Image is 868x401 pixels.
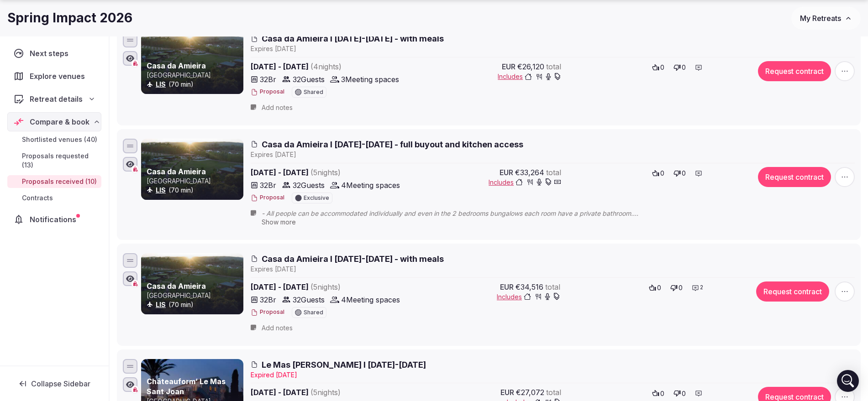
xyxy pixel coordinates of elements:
span: Proposals requested (13) [22,151,98,170]
div: Expire s [DATE] [251,265,855,274]
a: Contracts [7,192,101,204]
span: 32 Guests [293,74,325,85]
span: Shortlisted venues (40) [22,135,97,144]
span: Shared [304,310,323,315]
span: EUR [500,387,514,398]
h1: Spring Impact 2026 [7,9,132,27]
button: 0 [668,281,685,294]
span: [DATE] - [DATE] [251,61,411,72]
button: Includes [489,178,561,187]
div: (70 min) [147,80,242,89]
span: €34,516 [516,281,543,292]
a: Casa da Amieira [147,281,206,291]
span: My Retreats [800,14,841,23]
span: Le Mas [PERSON_NAME] I [DATE]-[DATE] [262,359,426,370]
button: LIS [156,300,166,309]
span: 32 Guests [293,180,325,191]
button: Request contract [756,281,829,302]
div: Expire s [DATE] [251,150,855,159]
a: LIS [156,80,166,88]
div: (70 min) [147,300,242,309]
div: (70 min) [147,186,242,195]
span: 4 Meeting spaces [341,180,400,191]
span: ( 4 night s ) [310,62,342,71]
span: Notifications [30,214,80,225]
span: Casa da Amieira I [DATE]-[DATE] - full buyout and kitchen access [262,139,523,150]
p: [GEOGRAPHIC_DATA] [147,177,242,186]
a: Casa da Amieira [147,167,206,176]
button: Collapse Sidebar [7,374,101,394]
span: 0 [682,389,686,398]
span: 0 [660,389,664,398]
span: Casa da Amieira I [DATE]-[DATE] - with meals [262,253,444,265]
span: - All people can be accommodated individually and even in the 2 bedrooms bungalows each room have... [262,209,660,218]
span: €27,072 [516,387,544,398]
span: Retreat details [30,94,83,104]
span: Compare & book [30,116,89,127]
button: LIS [156,80,166,89]
a: Proposals requested (13) [7,150,101,172]
button: 0 [649,61,667,74]
span: Explore venues [30,71,89,82]
button: My Retreats [791,7,861,30]
button: Includes [498,72,561,81]
span: Exclusive [304,195,329,201]
span: 32 Br [260,180,276,191]
span: 0 [679,283,683,292]
p: [GEOGRAPHIC_DATA] [147,291,242,300]
span: total [546,167,561,178]
div: Expire d [DATE] [251,370,855,380]
div: Open Intercom Messenger [837,370,859,392]
span: 32 Br [260,74,276,85]
span: ( 5 night s ) [310,168,341,177]
a: Châteauform’ Le Mas Sant Joan [147,377,226,396]
button: 0 [649,167,667,180]
span: 32 Guests [293,294,325,305]
span: €33,264 [515,167,544,178]
span: Casa da Amieira I [DATE]-[DATE] - with meals [262,33,444,44]
a: Proposals received (10) [7,175,101,188]
button: Proposal [251,194,284,202]
span: 0 [682,169,686,178]
p: [GEOGRAPHIC_DATA] [147,71,242,80]
span: 0 [682,63,686,72]
a: Explore venues [7,67,101,86]
a: Notifications [7,210,101,229]
button: 0 [671,387,689,400]
button: Request contract [758,167,831,187]
span: Shared [304,89,323,95]
span: EUR [500,281,514,292]
span: total [546,61,561,72]
button: 0 [649,387,667,400]
a: Shortlisted venues (40) [7,133,101,146]
button: 0 [671,61,689,74]
span: [DATE] - [DATE] [251,281,411,292]
span: 2 [700,284,703,292]
button: LIS [156,186,166,195]
button: 0 [646,281,664,294]
span: EUR [502,61,516,72]
span: Contracts [22,193,53,203]
div: Expire s [DATE] [251,44,855,53]
span: [DATE] - [DATE] [251,387,411,398]
span: Show more [262,218,296,226]
span: 0 [660,63,664,72]
span: Add notes [262,323,293,333]
span: 0 [660,169,664,178]
a: Casa da Amieira [147,61,206,70]
span: total [545,281,560,292]
a: LIS [156,301,166,308]
button: 0 [671,167,689,180]
button: Request contract [758,61,831,81]
span: 4 Meeting spaces [341,294,400,305]
span: 32 Br [260,294,276,305]
span: Proposals received (10) [22,177,97,186]
span: €26,120 [517,61,544,72]
button: Includes [497,292,560,302]
span: Next steps [30,48,72,59]
button: Proposal [251,88,284,96]
span: Collapse Sidebar [31,379,90,388]
span: 0 [657,283,661,292]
